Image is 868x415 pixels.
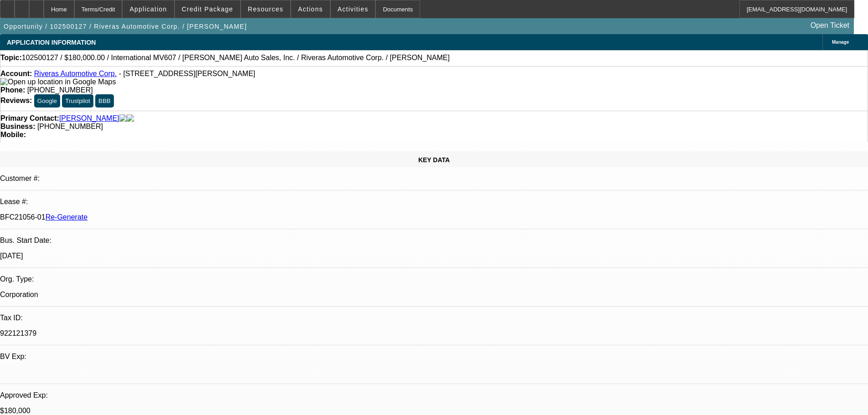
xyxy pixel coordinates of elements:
[127,114,134,123] img: linkedin-icon.png
[0,70,32,77] strong: Account:
[0,86,25,94] strong: Phone:
[241,0,290,18] button: Resources
[123,0,174,18] button: Application
[248,5,283,13] span: Resources
[95,94,114,108] button: BBB
[832,40,849,45] span: Manage
[34,70,117,77] a: Riveras Automotive Corp.
[338,5,369,13] span: Activities
[807,18,853,33] a: Open Ticket
[0,131,26,138] strong: Mobile:
[175,0,240,18] button: Credit Package
[0,97,32,104] strong: Reviews:
[129,5,167,13] span: Application
[0,78,116,86] a: View Google Maps
[4,23,247,30] span: Opportunity / 102500127 / Riveras Automotive Corp. / [PERSON_NAME]
[182,5,233,13] span: Credit Package
[37,123,103,130] span: [PHONE_NUMBER]
[0,123,35,130] strong: Business:
[0,54,22,62] strong: Topic:
[46,213,88,221] a: Re-Generate
[291,0,330,18] button: Actions
[298,5,323,13] span: Actions
[0,114,59,123] strong: Primary Contact:
[331,0,375,18] button: Activities
[0,78,116,86] img: Open up location in Google Maps
[22,54,450,62] span: 102500127 / $180,000.00 / International MV607 / [PERSON_NAME] Auto Sales, Inc. / Riveras Automoti...
[7,39,96,46] span: APPLICATION INFORMATION
[418,156,450,164] span: KEY DATA
[27,86,93,94] span: [PHONE_NUMBER]
[62,94,93,108] button: Trustpilot
[34,94,60,108] button: Google
[119,70,256,77] span: - [STREET_ADDRESS][PERSON_NAME]
[119,114,127,123] img: facebook-icon.png
[59,114,119,123] a: [PERSON_NAME]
